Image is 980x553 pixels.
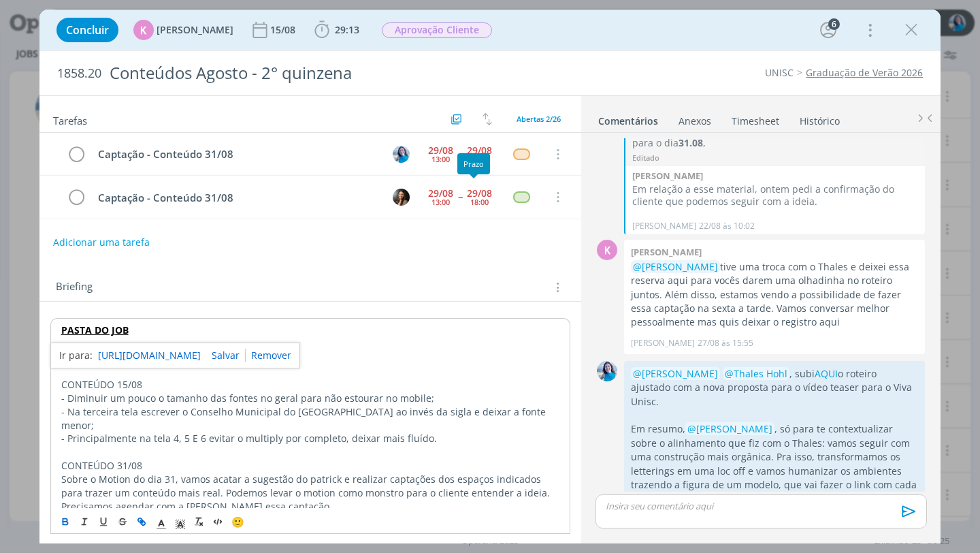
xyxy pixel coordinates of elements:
[631,367,918,409] p: , subi o roteiro ajustado com a nova proposta para o vídeo teaser para o Viva Unisc.
[52,230,150,255] button: Adicionar uma tarefa
[631,422,918,520] p: Em resumo, , só para te contextualizar sobre o alinhamento que fiz com o Thales: vamos seguir com...
[93,146,380,163] div: Captação - Conteúdo 31/08
[61,459,560,473] p: CONTEÚDO 31/08
[428,189,453,198] div: 29/08
[806,66,923,79] a: Graduação de Verão 2026
[817,19,839,41] button: 6
[731,108,780,128] a: Timesheet
[152,513,171,530] span: Cor do Texto
[470,198,489,206] div: 18:00
[382,22,492,38] span: Aprovação Cliente
[632,220,696,232] p: [PERSON_NAME]
[457,153,490,174] div: Prazo
[56,18,118,42] button: Concluir
[725,367,787,380] span: @Thales Hohl
[698,337,753,349] span: 27/08 às 15:55
[270,25,298,35] div: 15/08
[393,189,410,206] img: B
[61,405,560,432] p: - Na terceira tela escrever o Conselho Municipal do [GEOGRAPHIC_DATA] ao invés da sigla e deixar ...
[431,198,450,206] div: 13:00
[598,108,659,128] a: Comentários
[39,10,941,543] div: dialog
[467,146,492,155] div: 29/08
[231,515,244,528] span: 🙂
[61,392,560,405] p: - Diminuir um pouco o tamanho das fontes no geral para não estourar no mobile;
[391,187,411,207] button: B
[133,20,233,40] button: K[PERSON_NAME]
[66,25,109,35] span: Concluir
[631,246,702,258] b: [PERSON_NAME]
[61,378,560,392] p: CONTEÚDO 15/08
[467,189,492,198] div: 29/08
[458,192,462,202] span: --
[133,20,154,40] div: K
[631,260,918,330] p: tive uma troca com o Thales e deixei essa reserva aqui para vocês darem uma olhadinha no roteiro ...
[393,146,410,163] img: E
[597,361,617,381] img: E
[98,347,201,364] a: [URL][DOMAIN_NAME]
[57,66,101,81] span: 1858.20
[458,149,462,159] span: --
[699,220,755,232] span: 22/08 às 10:02
[632,170,703,182] b: [PERSON_NAME]
[799,108,840,128] a: Histórico
[632,183,918,208] p: Em relação a esse material, ontem pedi a confirmação do cliente que podemos seguir com a ideia.
[679,114,711,128] div: Anexos
[61,432,560,445] p: - Principalmente na tela 4, 5 E 6 evitar o multiply por completo, deixar mais fluído.
[679,136,703,149] strong: 31.08
[93,189,380,206] div: Captação - Conteúdo 31/08
[633,367,718,380] span: @[PERSON_NAME]
[335,23,359,36] span: 29:13
[391,144,411,164] button: E
[53,111,87,127] span: Tarefas
[171,513,190,530] span: Cor de Fundo
[228,513,247,530] button: 🙂
[632,153,659,163] span: Editado
[597,240,617,260] div: K
[157,25,233,35] span: [PERSON_NAME]
[633,260,718,273] span: @[PERSON_NAME]
[61,323,129,336] a: PASTA DO JOB
[431,155,450,163] div: 13:00
[815,367,838,380] a: AQUI
[311,19,363,41] button: 29:13
[517,114,561,124] span: Abertas 2/26
[631,337,695,349] p: [PERSON_NAME]
[61,473,560,513] p: Sobre o Motion do dia 31, vamos acatar a sugestão do patrick e realizar captações dos espaços ind...
[765,66,794,79] a: UNISC
[56,279,93,296] span: Briefing
[428,146,453,155] div: 29/08
[828,18,840,30] div: 6
[104,57,557,90] div: Conteúdos Agosto - 2° quinzena
[687,422,772,435] span: @[PERSON_NAME]
[381,22,493,39] button: Aprovação Cliente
